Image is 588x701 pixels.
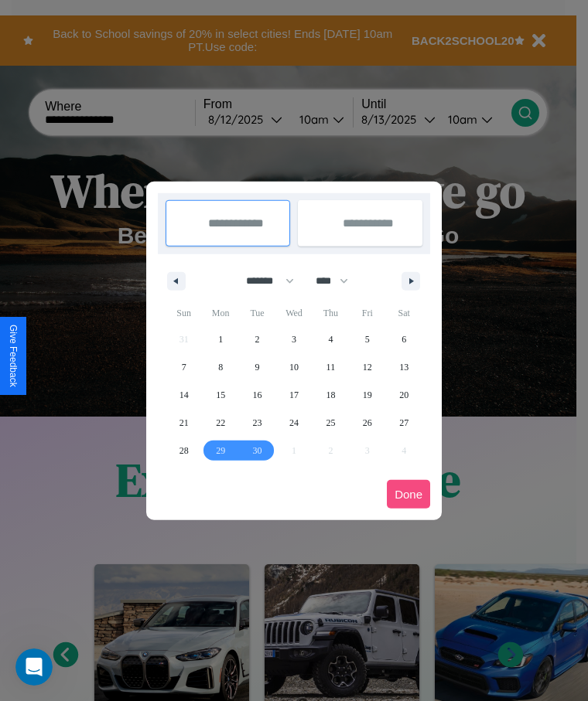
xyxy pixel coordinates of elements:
[386,409,422,437] button: 27
[387,480,430,509] button: Done
[255,325,260,353] span: 2
[253,437,262,464] span: 30
[363,409,372,437] span: 26
[166,437,202,464] button: 28
[275,301,312,325] span: Wed
[313,409,349,437] button: 25
[239,325,275,353] button: 2
[349,301,385,325] span: Fri
[386,301,422,325] span: Sat
[386,325,422,353] button: 6
[239,409,275,437] button: 23
[202,301,238,325] span: Mon
[202,381,238,409] button: 15
[255,353,260,381] span: 9
[349,325,385,353] button: 5
[275,325,312,353] button: 3
[313,353,349,381] button: 11
[216,409,225,437] span: 22
[289,353,299,381] span: 10
[239,353,275,381] button: 9
[166,301,202,325] span: Sun
[8,325,19,387] div: Give Feedback
[239,437,275,464] button: 30
[239,301,275,325] span: Tue
[166,381,202,409] button: 14
[253,409,262,437] span: 23
[275,381,312,409] button: 17
[399,381,409,409] span: 20
[363,381,372,409] span: 19
[216,381,225,409] span: 15
[289,409,299,437] span: 24
[399,409,409,437] span: 27
[202,353,238,381] button: 8
[166,353,202,381] button: 7
[349,381,385,409] button: 19
[179,409,189,437] span: 21
[292,325,296,353] span: 3
[326,353,336,381] span: 11
[399,353,409,381] span: 13
[326,381,335,409] span: 18
[386,353,422,381] button: 13
[328,325,333,353] span: 4
[349,353,385,381] button: 12
[275,353,312,381] button: 10
[365,325,370,353] span: 5
[239,381,275,409] button: 16
[179,437,189,464] span: 28
[202,409,238,437] button: 22
[218,353,223,381] span: 8
[216,437,225,464] span: 29
[313,301,349,325] span: Thu
[166,409,202,437] button: 21
[182,353,186,381] span: 7
[402,325,406,353] span: 6
[349,409,385,437] button: 26
[15,648,53,686] iframe: Intercom live chat
[386,381,422,409] button: 20
[253,381,262,409] span: 16
[313,325,349,353] button: 4
[289,381,299,409] span: 17
[275,409,312,437] button: 24
[179,381,189,409] span: 14
[202,437,238,464] button: 29
[202,325,238,353] button: 1
[313,381,349,409] button: 18
[326,409,335,437] span: 25
[363,353,372,381] span: 12
[218,325,223,353] span: 1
